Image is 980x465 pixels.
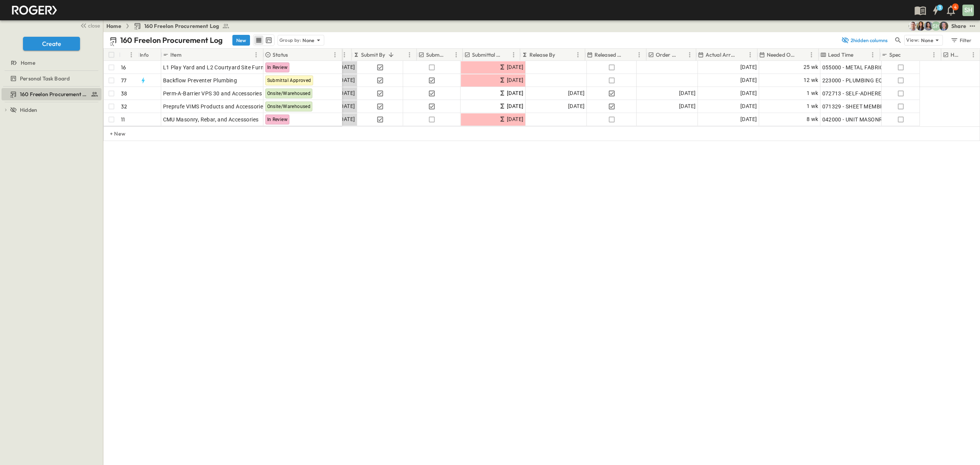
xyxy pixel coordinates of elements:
[807,89,818,98] span: 1 wk
[807,50,816,59] button: Menu
[568,89,585,98] span: [DATE]
[928,3,943,17] button: 3
[507,76,523,85] span: [DATE]
[507,102,523,111] span: [DATE]
[144,22,219,30] span: 160 Freelon Procurement Log
[804,76,818,85] span: 12 wk
[252,50,261,59] button: Menu
[119,49,138,61] div: #
[507,63,523,72] span: [DATE]
[868,50,877,59] button: Menu
[120,35,223,46] p: 160 Freelon Procurement Log
[163,64,282,71] span: L1 Play Yard and L2 Courtyard Site Furnishings
[916,21,925,31] img: Kim Bowen (kbowen@cahill-sf.com)
[740,115,757,124] span: [DATE]
[338,89,355,98] span: [DATE]
[679,51,688,59] button: Sort
[954,4,957,10] p: 4
[947,35,974,46] button: Filter
[110,130,114,138] p: + New
[529,51,555,59] p: Release By
[138,49,161,61] div: Info
[767,51,797,59] p: Needed Onsite
[706,51,736,59] p: Actual Arrival
[340,50,349,59] button: Menu
[106,22,234,30] nav: breadcrumbs
[807,115,818,124] span: 8 wk
[121,90,127,97] p: 38
[906,36,920,44] p: View:
[127,50,136,59] button: Menu
[20,90,88,98] span: 160 Freelon Procurement Log
[338,115,355,124] span: [DATE]
[963,51,971,59] button: Sort
[503,51,511,59] button: Sort
[361,51,385,59] p: Submit By
[939,21,948,31] img: Jared Salin (jsalin@cahill-sf.com)
[232,35,250,46] button: New
[88,22,100,29] span: close
[2,73,100,84] a: Personal Task Board
[950,36,972,44] div: Filter
[279,36,301,44] p: Group by:
[289,51,298,59] button: Sort
[77,20,101,31] button: close
[679,102,696,111] span: [DATE]
[267,65,288,70] span: In Review
[509,50,518,59] button: Menu
[140,44,149,65] div: Info
[740,63,757,72] span: [DATE]
[828,51,854,59] p: Lead Time
[254,36,263,45] button: row view
[426,51,444,59] p: Submitted?
[106,22,121,30] a: Home
[21,59,35,67] span: Home
[626,51,635,59] button: Sort
[2,89,100,100] a: 160 Freelon Procurement Log
[799,51,807,59] button: Sort
[679,89,696,98] span: [DATE]
[962,5,974,16] div: SH
[889,51,901,59] p: Spec
[740,76,757,85] span: [DATE]
[183,51,191,59] button: Sort
[302,36,315,44] p: None
[507,115,523,124] span: [DATE]
[804,63,818,72] span: 25 wk
[121,116,125,123] p: 11
[951,22,966,30] div: Share
[822,116,886,123] span: 042000 - UNIT MASONRY
[273,51,288,59] p: Status
[338,102,355,111] span: [DATE]
[20,75,70,82] span: Personal Task Board
[822,64,903,71] span: 055000 - METAL FABRICATIONS
[902,51,911,59] button: Sort
[338,63,355,72] span: [DATE]
[855,51,863,59] button: Sort
[121,77,126,84] p: 77
[737,51,746,59] button: Sort
[134,22,230,30] a: 160 Freelon Procurement Log
[931,21,941,31] div: Steven Habon (shabon@guzmangc.com)
[267,117,288,122] span: In Review
[121,64,126,71] p: 16
[685,50,694,59] button: Menu
[822,103,942,110] span: 071329 - SHEET MEMBRANE WATERPROOFING
[507,89,523,98] span: [DATE]
[20,106,37,114] span: Hidden
[121,103,127,110] p: 32
[595,51,625,59] p: Released Date
[740,89,757,98] span: [DATE]
[122,51,131,59] button: Sort
[23,37,80,51] button: Create
[822,77,907,84] span: 223000 - PLUMBING EQUIPMENT
[264,36,273,45] button: kanban view
[267,78,311,83] span: Submittal Approved
[330,50,340,59] button: Menu
[951,51,961,59] p: Hot?
[568,102,585,111] span: [DATE]
[163,90,262,97] span: Perm-A-Barrier VPS 30 and Accessories
[635,50,644,59] button: Menu
[163,116,259,123] span: CMU Masonry, Rebar, and Accessories
[267,91,311,96] span: Onsite/Warehoused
